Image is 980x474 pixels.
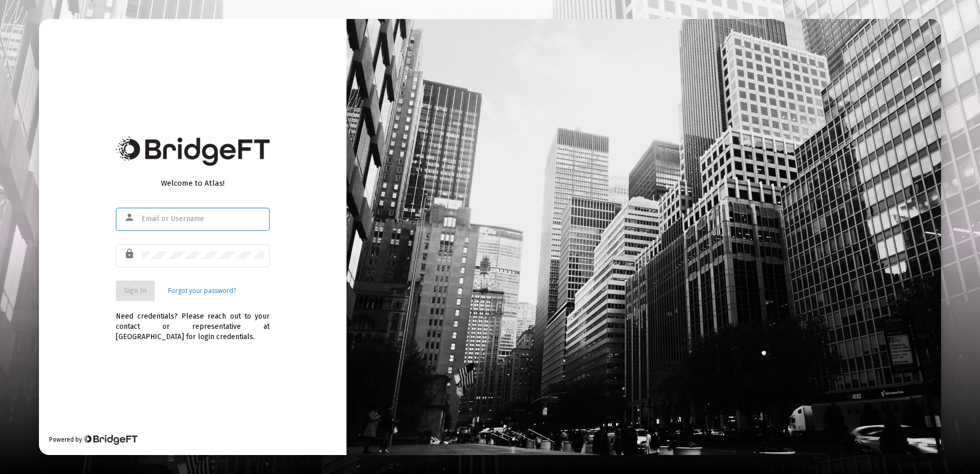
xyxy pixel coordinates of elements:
[116,301,270,342] div: Need credentials? Please reach out to your contact or representative at [GEOGRAPHIC_DATA] for log...
[83,434,137,445] img: Bridge Financial Technology Logo
[124,286,147,295] span: Sign In
[124,211,136,224] mat-icon: person
[116,281,155,301] button: Sign In
[124,248,136,260] mat-icon: lock
[116,178,270,188] div: Welcome to Atlas!
[141,215,264,223] input: Email or Username
[168,286,236,296] a: Forgot your password?
[116,136,270,166] img: Bridge Financial Technology Logo
[49,434,137,445] div: Powered by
